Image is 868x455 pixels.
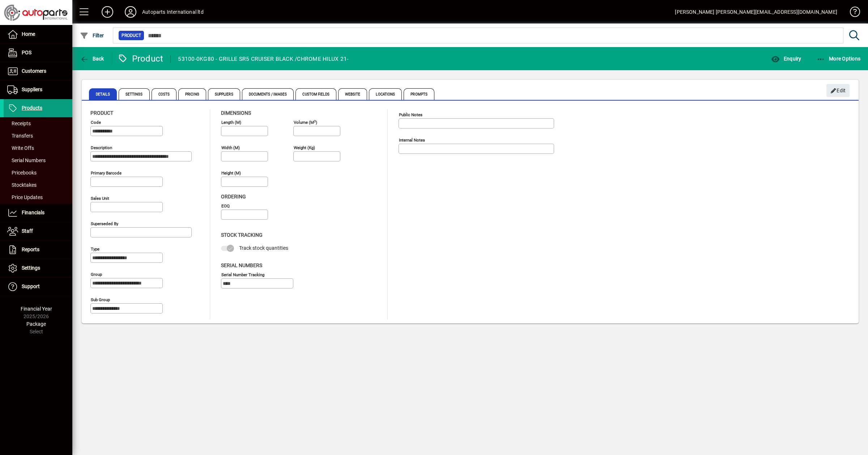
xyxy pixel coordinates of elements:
span: Edit [830,85,846,97]
span: Product [122,32,141,39]
span: Reports [22,247,39,252]
span: Website [338,88,367,100]
span: Suppliers [22,87,42,92]
span: Financial Year [21,306,52,312]
a: Knowledge Base [844,1,859,25]
mat-label: Weight (Kg) [294,145,315,150]
span: Receipts [7,121,31,126]
button: Add [96,5,119,18]
a: Reports [4,241,72,259]
button: Edit [826,84,850,97]
div: Product [118,53,163,64]
div: [PERSON_NAME] [PERSON_NAME][EMAIL_ADDRESS][DOMAIN_NAME] [675,6,837,18]
sup: 3 [314,119,316,123]
a: Financials [4,204,72,222]
div: Autoparts International ltd [142,6,204,18]
mat-label: Sub group [91,297,110,302]
span: Suppliers [208,88,240,100]
mat-label: Height (m) [221,170,241,176]
span: Documents / Images [242,88,294,100]
a: Transfers [4,130,72,142]
span: Stocktakes [7,182,37,188]
a: Serial Numbers [4,154,72,167]
a: Suppliers [4,81,72,99]
span: Track stock quantities [239,245,288,251]
app-page-header-button: Back [72,52,112,65]
mat-label: EOQ [221,203,230,208]
mat-label: Sales unit [91,196,109,201]
a: Price Updates [4,191,72,203]
mat-label: Description [91,145,112,150]
mat-label: Width (m) [221,145,240,150]
span: Enquiry [771,56,801,62]
mat-label: Public Notes [399,112,422,117]
mat-label: Length (m) [221,120,241,125]
span: Price Updates [7,194,43,200]
span: Locations [369,88,402,100]
button: Filter [78,29,106,42]
span: Package [26,321,46,327]
span: Home [22,31,35,37]
mat-label: Serial Number tracking [221,272,264,277]
span: Dimensions [221,110,251,116]
mat-label: Primary barcode [91,170,122,176]
span: Support [22,283,40,289]
span: Prompts [404,88,434,100]
span: Serial Numbers [7,157,46,163]
span: Ordering [221,194,246,199]
a: Receipts [4,117,72,130]
mat-label: Internal Notes [399,138,425,143]
span: Custom Fields [295,88,336,100]
a: Support [4,278,72,296]
a: Staff [4,222,72,240]
span: POS [22,50,31,55]
a: Home [4,25,72,43]
span: Stock Tracking [221,232,263,238]
button: Back [78,52,106,65]
span: Pricing [178,88,206,100]
a: Stocktakes [4,179,72,191]
span: Details [89,88,117,100]
span: Transfers [7,133,33,139]
span: Financials [22,210,44,215]
span: Products [22,105,42,111]
span: Back [80,56,104,62]
span: More Options [817,56,861,62]
span: Staff [22,228,33,234]
mat-label: Group [91,272,102,277]
button: Enquiry [769,52,803,65]
a: Write Offs [4,142,72,154]
span: Settings [22,265,40,271]
mat-label: Code [91,120,101,125]
span: Costs [152,88,177,100]
span: Filter [80,33,104,38]
span: Pricebooks [7,170,37,176]
span: Product [90,110,113,116]
a: Pricebooks [4,167,72,179]
mat-label: Superseded by [91,221,118,226]
a: Customers [4,62,72,80]
span: Write Offs [7,145,34,151]
a: POS [4,44,72,62]
button: Profile [119,5,142,18]
button: More Options [815,52,863,65]
mat-label: Type [91,247,99,252]
mat-label: Volume (m ) [294,120,317,125]
span: Settings [119,88,150,100]
span: Serial Numbers [221,262,262,268]
a: Settings [4,259,72,277]
span: Customers [22,68,46,74]
div: 53100-0KG80 - GRILLE SR5 CRUISER BLACK /CHROME HILUX 21- [178,53,348,65]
